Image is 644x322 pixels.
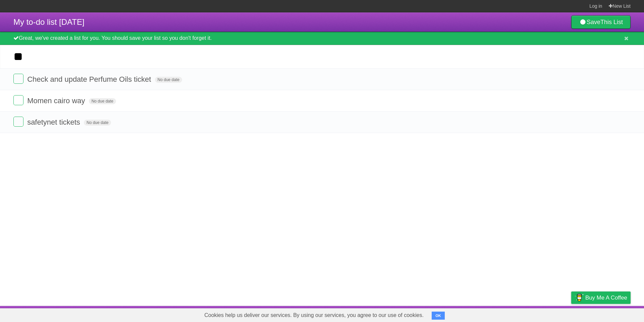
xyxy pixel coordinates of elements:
a: Privacy [562,308,580,320]
a: Buy me a coffee [571,292,631,304]
img: Buy me a coffee [575,292,584,303]
span: Momen cairo way [27,96,87,105]
span: No due date [155,77,182,83]
span: Cookies help us deliver our services. By using our services, you agree to our use of cookies. [198,309,430,322]
button: OK [432,312,445,320]
span: No due date [84,120,111,126]
label: Done [13,117,23,127]
span: Buy me a coffee [585,292,627,304]
label: Done [13,74,23,84]
a: Suggest a feature [588,308,631,320]
b: This List [600,19,623,25]
label: Done [13,95,23,105]
a: SaveThis List [571,15,631,29]
span: No due date [89,98,116,104]
a: About [482,308,496,320]
a: Terms [540,308,554,320]
a: Developers [504,308,531,320]
span: My to-do list [DATE] [13,17,85,26]
span: safetynet tickets [27,118,82,126]
span: Check and update Perfume Oils ticket [27,75,153,83]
